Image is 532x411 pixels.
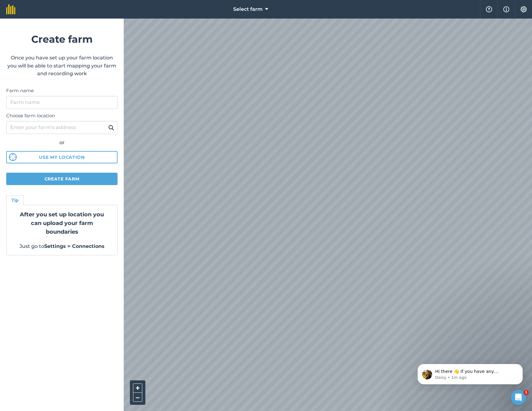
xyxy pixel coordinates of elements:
[485,6,493,12] img: A question mark icon
[6,151,118,163] button: Use my location
[20,211,104,235] strong: After you set up location you can upload your farm boundaries
[44,243,105,249] strong: Settings > Connections
[27,24,107,29] p: Message from Daisy, sent 1m ago
[6,121,118,134] input: Enter your farm’s address
[6,139,118,147] div: or
[6,173,118,185] button: Create farm
[14,19,24,28] img: Profile image for Daisy
[27,18,106,41] span: Hi there 👋 If you have any questions about our pricing or which plan is right for you, I’m here t...
[233,6,263,13] span: Select farm
[408,351,532,394] iframe: Intercom notifications message
[524,390,529,395] span: 1
[133,383,142,393] button: +
[6,31,118,47] h1: Create farm
[9,153,17,161] img: svg%3e
[520,6,527,12] img: A cog icon
[6,87,118,94] label: Farm name
[6,4,15,14] img: fieldmargin Logo
[6,54,118,78] p: Once you have set up your farm location you will be able to start mapping your farm and recording...
[14,242,110,250] p: Just go to
[9,13,114,33] div: message notification from Daisy, 1m ago. Hi there 👋 If you have any questions about our pricing o...
[503,6,509,13] img: svg+xml;base64,PHN2ZyB4bWxucz0iaHR0cDovL3d3dy53My5vcmcvMjAwMC9zdmciIHdpZHRoPSIxNyIgaGVpZ2h0PSIxNy...
[11,197,19,204] h4: Tip
[6,112,118,119] label: Choose farm location
[133,393,142,402] button: –
[511,390,526,405] iframe: Intercom live chat
[108,124,114,131] img: svg+xml;base64,PHN2ZyB4bWxucz0iaHR0cDovL3d3dy53My5vcmcvMjAwMC9zdmciIHdpZHRoPSIxOSIgaGVpZ2h0PSIyNC...
[6,96,118,109] input: Farm name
